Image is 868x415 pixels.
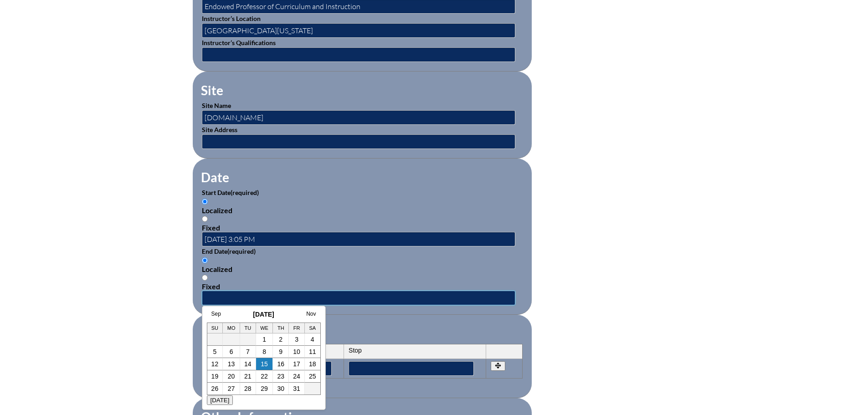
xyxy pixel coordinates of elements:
div: Localized [202,206,523,215]
input: Fixed [202,216,208,222]
h3: [DATE] [207,311,321,318]
span: (required) [227,247,256,255]
a: Nov [306,311,316,317]
a: 3 [295,336,298,343]
a: 9 [279,348,282,355]
th: Stop [344,344,486,359]
a: 1 [262,336,266,343]
legend: Periods [200,326,246,341]
th: Mo [223,323,240,333]
a: 11 [309,348,316,355]
a: 23 [277,373,284,380]
a: 20 [228,373,235,380]
a: 17 [293,360,300,368]
a: 29 [261,385,268,392]
a: 7 [246,348,250,355]
a: 21 [244,373,252,380]
div: Fixed [202,282,523,291]
th: Fr [289,323,305,333]
a: 30 [277,385,284,392]
a: 4 [311,336,314,343]
a: 26 [211,385,219,392]
a: 16 [277,360,284,368]
div: Fixed [202,223,523,232]
legend: Date [200,169,230,185]
a: 5 [213,348,217,355]
a: 27 [228,385,235,392]
button: [DATE] [207,395,233,405]
a: 18 [309,360,316,368]
a: 12 [211,360,219,368]
a: 6 [230,348,233,355]
label: Site Address [202,126,237,133]
a: 13 [228,360,235,368]
a: 15 [261,360,268,368]
th: Su [207,323,223,333]
a: 28 [244,385,252,392]
a: Sep [211,311,221,317]
input: Localized [202,257,208,263]
a: 19 [211,373,219,380]
th: Tu [240,323,256,333]
a: 24 [293,373,300,380]
legend: Site [200,82,224,98]
a: 8 [262,348,266,355]
a: 14 [244,360,252,368]
label: Site Name [202,102,231,109]
a: 22 [261,373,268,380]
th: Sa [305,323,320,333]
div: Localized [202,265,523,273]
label: End Date [202,247,256,255]
th: Th [273,323,289,333]
label: Instructor’s Location [202,15,261,22]
a: 10 [293,348,300,355]
label: Instructor’s Qualifications [202,39,276,46]
input: Fixed [202,275,208,281]
span: (required) [231,189,259,196]
a: 2 [279,336,282,343]
a: 31 [293,385,300,392]
label: Start Date [202,189,259,196]
a: 25 [309,373,316,380]
th: We [256,323,273,333]
input: Localized [202,199,208,205]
